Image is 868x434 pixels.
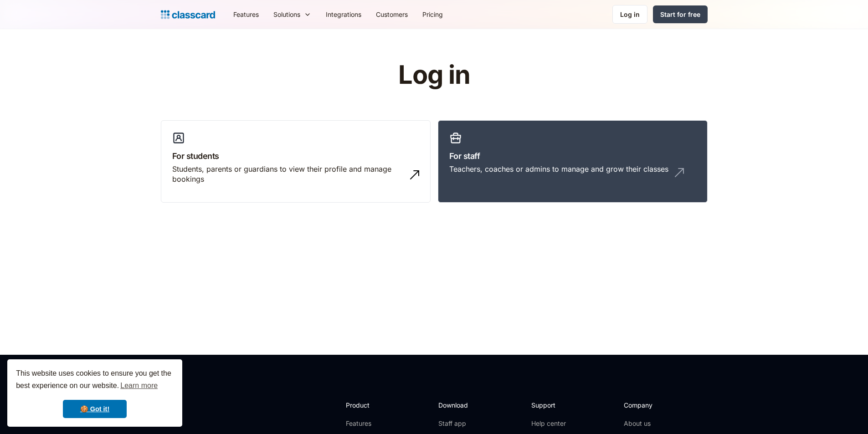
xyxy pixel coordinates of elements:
[369,4,415,25] a: Customers
[318,4,369,25] a: Integrations
[415,4,450,25] a: Pricing
[346,419,395,428] a: Features
[172,150,419,162] h3: For students
[16,368,174,393] span: This website uses cookies to ensure you get the best experience on our website.
[624,400,684,410] h2: Company
[438,419,476,428] a: Staff app
[438,120,708,203] a: For staffTeachers, coaches or admins to manage and grow their classes
[63,400,127,418] a: dismiss cookie message
[660,10,700,19] div: Start for free
[161,8,215,21] a: home
[161,120,431,203] a: For studentsStudents, parents or guardians to view their profile and manage bookings
[119,379,159,393] a: learn more about cookies
[289,61,579,89] h1: Log in
[624,419,684,428] a: About us
[172,164,401,184] div: Students, parents or guardians to view their profile and manage bookings
[7,359,182,427] div: cookieconsent
[346,400,395,410] h2: Product
[273,10,300,19] div: Solutions
[226,4,266,25] a: Features
[620,10,640,19] div: Log in
[531,419,568,428] a: Help center
[531,400,568,410] h2: Support
[266,4,318,25] div: Solutions
[438,400,476,410] h2: Download
[612,5,647,24] a: Log in
[449,164,668,174] div: Teachers, coaches or admins to manage and grow their classes
[653,5,708,23] a: Start for free
[449,150,696,162] h3: For staff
